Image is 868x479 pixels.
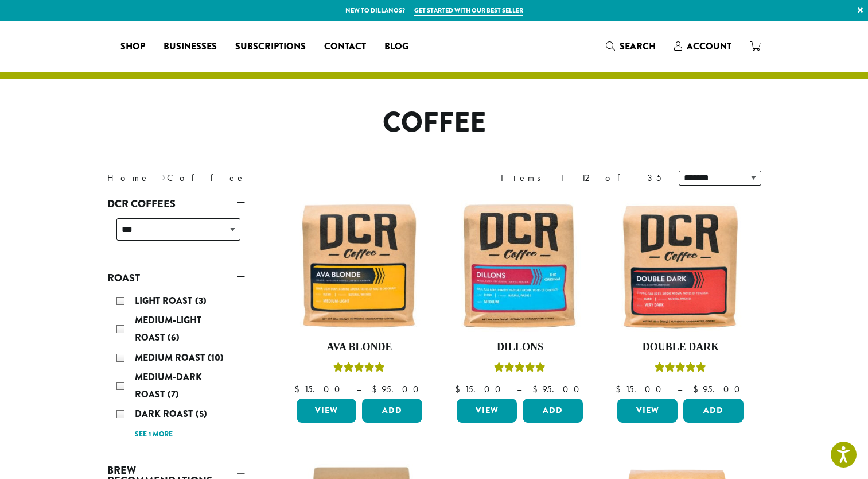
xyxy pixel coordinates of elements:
bdi: 15.00 [616,383,667,395]
span: Search [620,40,656,53]
span: $ [455,383,465,395]
span: Light Roast [135,294,195,307]
a: View [297,399,357,423]
span: – [517,383,521,395]
a: DCR Coffees [107,194,245,214]
span: (10) [208,351,224,364]
a: View [617,399,678,423]
h4: Double Dark [614,341,746,354]
h4: Ava Blonde [294,341,426,354]
span: (7) [168,388,179,401]
div: Rated 5.00 out of 5 [494,361,546,378]
span: Medium-Dark Roast [135,370,202,401]
a: Ava BlondeRated 5.00 out of 5 [294,200,426,394]
span: Businesses [164,40,217,54]
button: Add [523,399,583,423]
bdi: 95.00 [532,383,585,395]
span: – [356,383,361,395]
span: (3) [195,294,207,307]
button: Add [362,399,422,423]
div: Items 1-12 of 35 [501,171,661,185]
a: Roast [107,268,245,288]
div: Rated 4.50 out of 5 [655,361,706,378]
span: $ [616,383,625,395]
a: Shop [111,37,154,56]
bdi: 15.00 [294,383,345,395]
span: Contact [324,40,366,54]
span: (5) [196,407,207,420]
a: DillonsRated 5.00 out of 5 [454,200,586,394]
bdi: 15.00 [455,383,506,395]
span: $ [372,383,382,395]
img: Dillons-12oz-300x300.jpg [454,200,586,332]
span: $ [532,383,542,395]
span: Medium-Light Roast [135,314,201,344]
div: Rated 5.00 out of 5 [333,361,385,378]
img: Ava-Blonde-12oz-1-300x300.jpg [293,200,425,332]
bdi: 95.00 [693,383,745,395]
span: Medium Roast [135,351,208,364]
a: Home [107,172,150,184]
span: Shop [120,40,145,54]
span: › [162,167,166,185]
img: Double-Dark-12oz-300x300.jpg [614,200,746,332]
span: Blog [384,40,408,54]
div: DCR Coffees [107,214,245,254]
span: $ [693,383,703,395]
bdi: 95.00 [372,383,424,395]
h4: Dillons [454,341,586,354]
span: Subscriptions [235,40,306,54]
span: Dark Roast [135,407,196,420]
span: (6) [168,331,180,344]
span: – [678,383,682,395]
h1: Coffee [99,106,770,140]
div: Roast [107,288,245,447]
nav: Breadcrumb [107,171,417,185]
a: View [457,399,517,423]
a: Double DarkRated 4.50 out of 5 [614,200,746,394]
a: See 1 more [135,429,173,441]
a: Get started with our best seller [414,6,523,16]
a: Search [597,37,665,56]
span: Account [687,40,731,53]
span: $ [294,383,304,395]
button: Add [683,399,744,423]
